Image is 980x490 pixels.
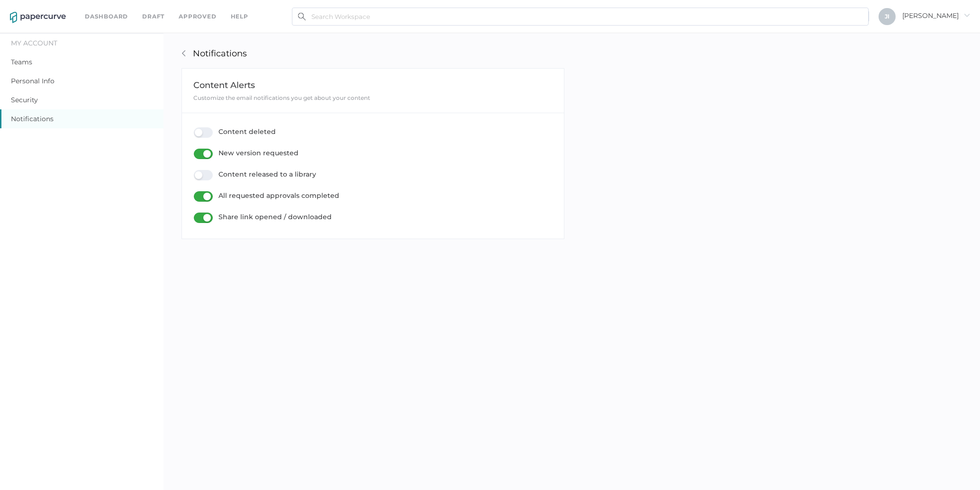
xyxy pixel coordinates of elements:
a: Approved [179,11,216,22]
div: Content Alerts [193,80,414,90]
a: Draft [142,11,164,22]
span: J I [885,13,889,20]
span: [PERSON_NAME] [902,11,970,20]
a: arrow_left [180,50,188,57]
p: Notifications [193,48,247,59]
div: Share link opened / downloaded [194,213,332,223]
div: Content deleted [194,127,276,138]
a: Security [11,96,38,104]
a: Teams [11,58,32,66]
input: Search Workspace [292,8,869,26]
div: New version requested [194,149,299,159]
img: papercurve-logo-colour.7244d18c.svg [10,12,66,23]
div: help [231,11,248,22]
a: Notifications [11,115,54,123]
a: Dashboard [85,11,128,22]
div: All requested approvals completed [194,191,339,202]
div: Content released to a library [194,170,316,180]
a: Personal Info [11,77,54,85]
div: Customize the email notifications you get about your content [193,94,414,101]
img: search.bf03fe8b.svg [298,13,306,20]
i: arrow_right [963,12,970,18]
